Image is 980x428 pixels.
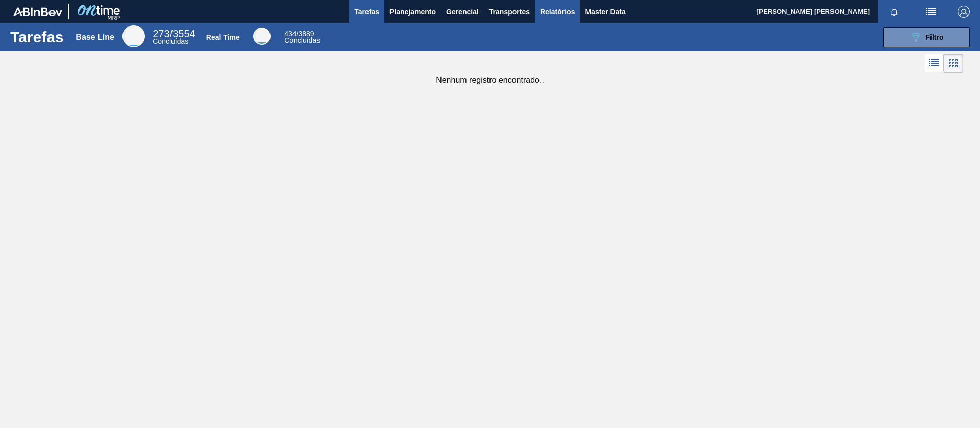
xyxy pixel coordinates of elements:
button: Filtro [883,27,970,47]
span: / 3554 [153,28,195,39]
div: Visão em Lista [925,54,944,73]
div: Real Time [253,28,271,45]
span: 434 [284,30,296,38]
h1: Tarefas [10,31,64,43]
span: Planejamento [389,6,436,18]
span: Tarefas [354,6,379,18]
img: userActions [925,6,937,18]
span: Relatórios [540,6,575,18]
div: Visão em Cards [944,54,963,73]
span: 273 [153,28,169,39]
div: Base Line [122,25,145,47]
img: Logout [958,6,970,18]
span: Master Data [585,6,625,18]
div: Base Line [153,30,195,45]
span: Concluídas [153,37,188,45]
div: Real Time [284,31,320,44]
button: Notificações [878,5,911,19]
span: Gerencial [446,6,479,18]
span: Transportes [489,6,530,18]
span: Filtro [926,33,944,41]
span: / 3889 [284,30,314,38]
div: Real Time [206,33,240,41]
span: Concluídas [284,36,320,44]
img: TNhmsLtSVTkK8tSr43FrP2fwEKptu5GPRR3wAAAABJRU5ErkJggg== [13,7,62,16]
div: Base Line [76,33,114,42]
